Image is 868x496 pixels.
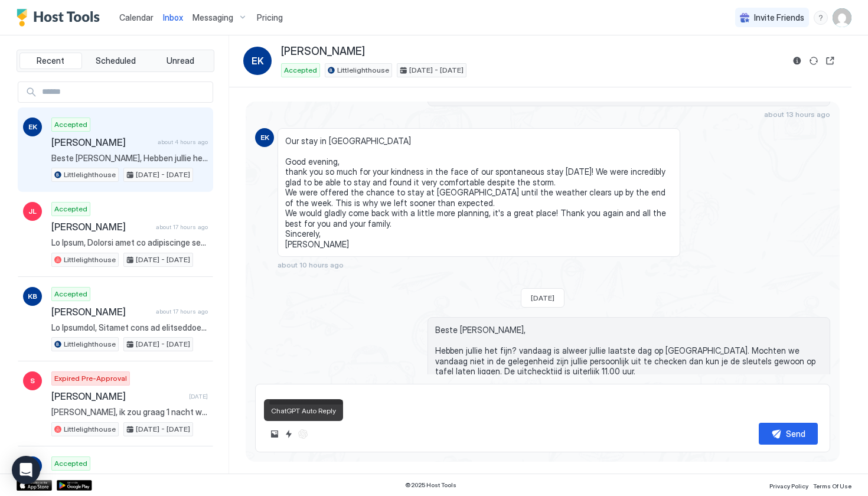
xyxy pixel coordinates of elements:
button: Sync reservation [807,54,821,68]
span: Expired Pre-Approval [54,373,127,384]
span: Accepted [284,65,317,76]
a: Privacy Policy [769,479,808,491]
a: Google Play Store [57,480,92,491]
span: Littlelighthouse [64,424,116,435]
span: [PERSON_NAME] [51,221,151,233]
button: Upload image [267,427,282,441]
span: S [30,376,35,386]
span: Accepted [54,204,87,214]
button: Quick reply [282,427,296,441]
span: Invite Friends [754,12,804,23]
a: Calendar [119,11,154,24]
span: KB [28,291,37,302]
div: Open Intercom Messenger [12,456,40,484]
button: Scheduled [84,53,147,69]
a: Host Tools Logo [17,9,105,27]
span: ChatGPT Auto Reply [271,406,336,415]
span: JL [28,206,37,217]
span: [DATE] - [DATE] [136,424,190,435]
span: [DATE] - [DATE] [136,169,190,180]
span: Beste [PERSON_NAME], Hebben jullie het fijn? vandaag is alweer jullie laatste dag op [GEOGRAPHIC_... [435,325,823,459]
span: Littlelighthouse [337,65,389,76]
span: Lo Ipsum, Dolorsi amet co adipiscinge sed Doeius Temporinc ut Labor! Etd magn Aliqu & Enimadm ve ... [51,237,208,248]
span: Littlelighthouse [64,254,116,265]
span: [PERSON_NAME] [51,390,184,402]
span: EK [28,122,37,132]
span: Accepted [54,119,87,130]
span: Pricing [257,12,283,23]
span: Scheduled [96,56,136,66]
span: Littlelighthouse [64,169,116,180]
span: Calendar [119,12,154,22]
span: about 17 hours ago [156,308,208,315]
span: [DATE] [189,393,208,400]
span: [DATE] - [DATE] [136,254,190,265]
button: Open reservation [823,54,837,68]
button: Recent [19,53,82,69]
span: about 4 hours ago [158,138,208,146]
span: Our stay in [GEOGRAPHIC_DATA] Good evening, thank you so much for your kindness in the face of ou... [285,136,673,250]
span: Privacy Policy [769,482,808,490]
button: Reservation information [790,54,804,68]
span: [PERSON_NAME], ik zou graag 1 nacht willen komen.... van 21 op [DATE]. Is dat misschien toch moge... [51,407,208,417]
a: Terms Of Use [813,479,851,491]
span: Lo Ipsumdol, Sitamet cons ad elitseddoei tem Incidi Utlaboree do Magna! Ali enim Admin & Veniamq ... [51,322,208,333]
span: Unread [167,56,194,66]
span: Beste [PERSON_NAME], Hebben jullie het fijn? vandaag is alweer jullie laatste dag op [GEOGRAPHIC_... [51,153,208,164]
div: User profile [833,8,851,27]
div: menu [814,11,828,25]
span: Terms Of Use [813,482,851,490]
span: Inbox [163,12,183,22]
button: Unread [149,53,211,69]
span: [DATE] [531,293,554,302]
span: Recent [37,56,64,66]
a: Inbox [163,11,183,24]
span: Littlelighthouse [64,339,116,350]
span: Accepted [54,458,87,469]
span: about 10 hours ago [278,260,344,269]
span: [PERSON_NAME] [51,306,151,318]
span: [PERSON_NAME] [51,136,153,148]
span: about 13 hours ago [764,110,830,119]
span: [DATE] - [DATE] [136,339,190,350]
span: Messaging [192,12,233,23]
span: [DATE] - [DATE] [409,65,464,76]
span: about 17 hours ago [156,223,208,231]
span: © 2025 Host Tools [405,481,456,489]
input: Input Field [37,82,213,102]
span: [PERSON_NAME] [281,45,365,58]
a: App Store [17,480,52,491]
span: EK [252,54,264,68]
div: Send [786,428,805,440]
span: EK [260,132,269,143]
button: Send [759,423,818,445]
span: Accepted [54,289,87,299]
div: tab-group [17,50,214,72]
